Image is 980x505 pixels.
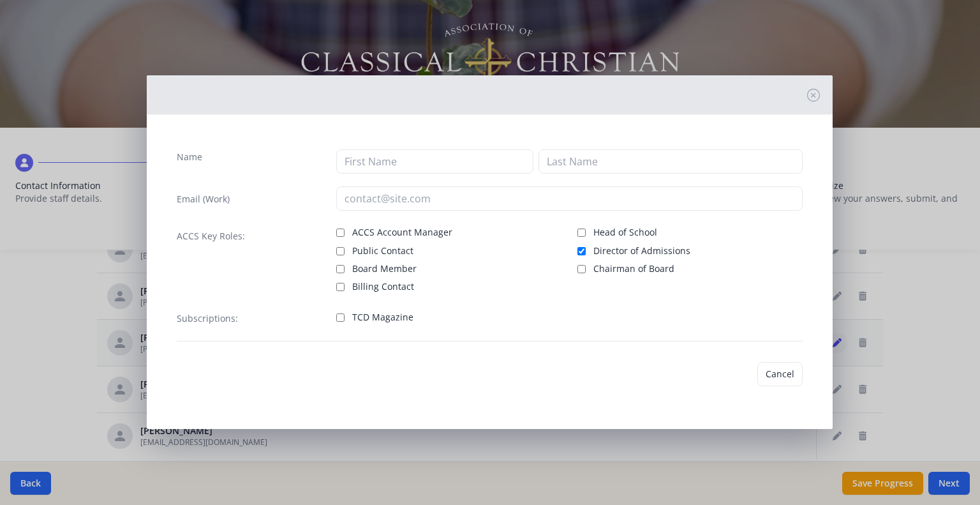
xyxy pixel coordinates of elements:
[757,362,803,386] button: Cancel
[336,265,345,273] input: Board Member
[352,311,413,324] span: TCD Magazine
[352,245,413,257] span: Public Contact
[593,262,674,275] span: Chairman of Board
[352,262,417,275] span: Board Member
[577,229,586,237] input: Head of School
[177,193,230,206] label: Email (Work)
[177,230,245,243] label: ACCS Key Roles:
[352,226,452,239] span: ACCS Account Manager
[336,149,533,174] input: First Name
[336,247,345,255] input: Public Contact
[577,265,586,273] input: Chairman of Board
[538,149,803,174] input: Last Name
[336,186,803,211] input: contact@site.com
[577,247,586,255] input: Director of Admissions
[336,313,345,322] input: TCD Magazine
[593,226,657,239] span: Head of School
[593,245,690,257] span: Director of Admissions
[177,151,202,163] label: Name
[336,229,345,237] input: ACCS Account Manager
[177,312,238,325] label: Subscriptions:
[336,283,345,291] input: Billing Contact
[352,280,414,293] span: Billing Contact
